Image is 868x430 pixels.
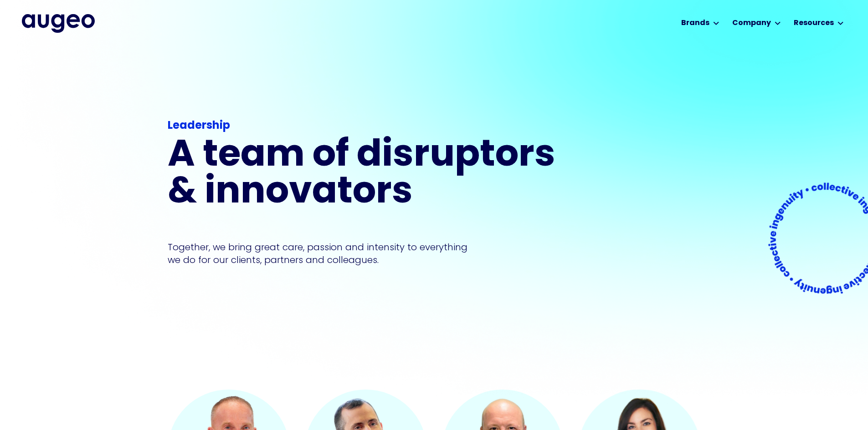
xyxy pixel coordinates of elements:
a: home [22,14,95,32]
p: Together, we bring great care, passion and intensity to everything we do for our clients, partner... [168,241,481,266]
img: Augeo's full logo in midnight blue. [22,14,95,32]
div: Brands [681,18,709,29]
div: Leadership [168,118,561,134]
div: Company [732,18,771,29]
h1: A team of disruptors & innovators [168,138,561,212]
div: Resources [794,18,834,29]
